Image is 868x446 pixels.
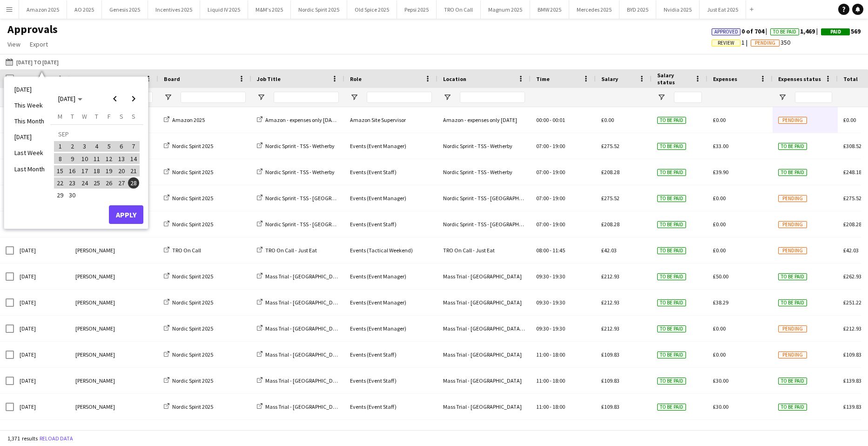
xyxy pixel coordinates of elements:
span: £38.29 [713,299,728,306]
div: Events (Event Manager) [344,290,437,315]
span: 23 [67,177,78,189]
span: Nordic Spirit 2025 [172,351,213,358]
span: 569 [821,27,861,35]
div: [DATE] [14,342,70,367]
span: 28 [128,177,139,189]
span: £0.00 [713,247,726,254]
div: TRO On Call - Just Eat [437,237,531,263]
span: £212.93 [601,299,619,306]
span: Location [443,75,466,82]
input: Role Filter Input [367,92,432,103]
span: 07:00 [536,195,549,202]
button: 24-09-2025 [79,177,91,189]
li: This Week [9,97,50,113]
div: Events (Event Staff) [344,342,437,367]
button: 08-09-2025 [54,153,66,165]
span: Amazon - expenses only [DATE] [265,116,339,123]
div: Mass Trial - [GEOGRAPHIC_DATA] [437,420,531,446]
span: £308.52 [843,142,861,149]
div: [DATE] [14,237,70,263]
button: Liquid IV 2025 [200,0,248,19]
span: Mass Trial - [GEOGRAPHIC_DATA] [265,377,344,384]
span: To be paid [657,273,686,280]
button: 01-09-2025 [54,140,66,152]
span: £275.52 [601,142,619,149]
span: 18 [91,165,102,176]
span: £248.18 [843,169,861,176]
div: Mass Trial - [GEOGRAPHIC_DATA] [437,342,531,367]
li: This Month [9,113,50,129]
div: Events (Tactical Weekend) [344,237,437,263]
span: 19:00 [552,195,565,202]
span: £212.93 [601,273,619,280]
span: 07:00 [536,169,549,176]
span: Nordic Spirit 2025 [172,273,213,280]
div: [PERSON_NAME] [70,237,158,263]
span: £0.00 [713,221,726,228]
span: Mass Trial - [GEOGRAPHIC_DATA] [265,299,344,306]
span: To be paid [778,299,807,306]
span: - [550,299,552,306]
button: Genesis 2025 [102,0,148,19]
button: 18-09-2025 [91,165,103,177]
span: 20 [116,165,127,176]
span: 27 [116,177,127,189]
div: Events (Event Manager) [344,185,437,211]
button: 02-09-2025 [66,140,78,152]
span: 11:45 [552,247,565,254]
span: 07:00 [536,221,549,228]
button: 12-09-2025 [103,153,115,165]
span: 29 [54,190,66,201]
span: Expenses [713,75,737,82]
div: Nordic Spririt - TSS - [GEOGRAPHIC_DATA] [437,185,531,211]
span: Nordic Spirit 2025 [172,325,213,332]
button: 06-09-2025 [115,140,127,152]
span: 16 [67,165,78,176]
a: Export [26,38,52,50]
span: 25 [91,177,102,189]
button: Previous month [106,89,124,108]
span: 1 [54,141,66,152]
a: Amazon - expenses only [DATE] [257,116,339,123]
span: Nordic Spirit 2025 [172,142,213,149]
div: Events (Event Manager) [344,316,437,341]
div: Amazon - expenses only [DATE] [437,107,531,133]
span: 07:00 [536,142,549,149]
button: 07-09-2025 [128,140,140,152]
span: 9 [67,153,78,164]
span: - [550,247,552,254]
span: To be paid [657,195,686,202]
span: 11 [91,153,102,164]
button: Open Filter Menu [778,93,787,101]
span: Paid [830,29,841,35]
span: T [95,112,98,121]
span: Pending [778,221,807,228]
span: To Be Paid [773,29,796,35]
div: Mass Trial - [GEOGRAPHIC_DATA] [437,394,531,419]
span: Name [75,75,90,82]
span: 19:00 [552,169,565,176]
div: [DATE] [14,264,70,289]
span: 17 [79,165,90,176]
span: 00:01 [552,116,565,123]
span: View [7,40,20,48]
button: M&M's 2025 [248,0,291,19]
div: Events (Event Staff) [344,159,437,185]
span: To be paid [657,143,686,150]
span: 00:00 [536,116,549,123]
span: S [132,112,135,121]
button: 30-09-2025 [66,189,78,201]
div: Nordic Spririt - TSS - [GEOGRAPHIC_DATA] [437,211,531,237]
div: [PERSON_NAME] [70,290,158,315]
span: Pending [778,195,807,202]
span: 19:30 [552,273,565,280]
span: 350 [751,38,790,47]
span: - [550,116,552,123]
span: £0.00 [601,116,614,123]
span: 12 [103,153,114,164]
div: Nordic Spririt - TSS - Wetherby [437,159,531,185]
div: [PERSON_NAME] [70,420,158,446]
span: To be paid [657,221,686,228]
span: 3 [79,141,90,152]
div: Nordic Spririt - TSS - Wetherby [437,133,531,159]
